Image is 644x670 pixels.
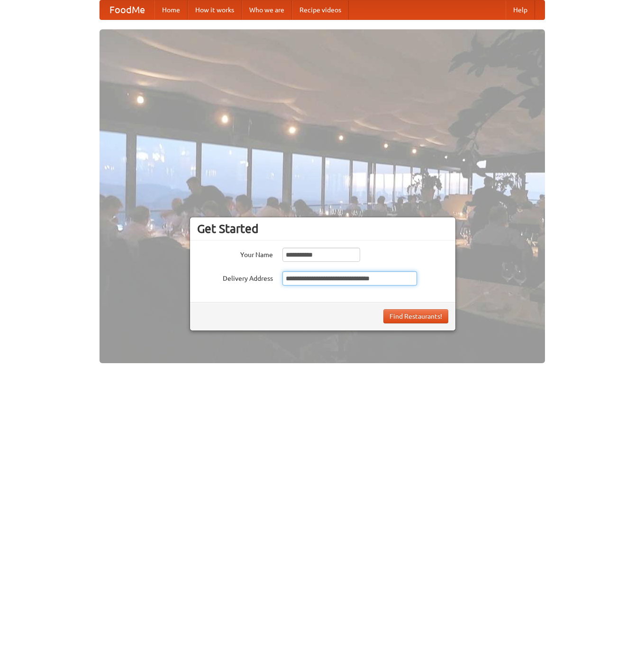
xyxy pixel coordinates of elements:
a: FoodMe [100,0,154,19]
a: Help [506,0,535,19]
a: How it works [188,0,242,19]
a: Who we are [242,0,292,19]
button: Find Restaurants! [383,309,448,323]
h3: Get Started [197,222,448,236]
a: Recipe videos [292,0,349,19]
label: Your Name [197,248,273,259]
label: Delivery Address [197,271,273,283]
a: Home [154,0,188,19]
